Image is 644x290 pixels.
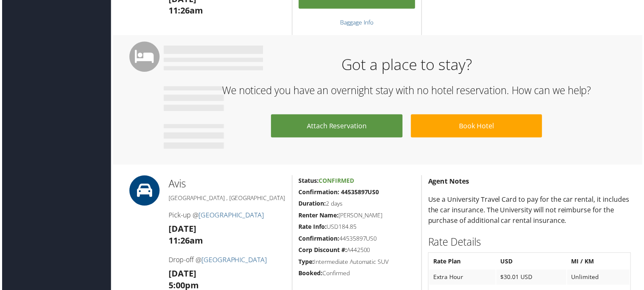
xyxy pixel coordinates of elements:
strong: Booked: [298,271,322,279]
td: Unlimited [569,271,631,287]
strong: Corp Discount #: [298,247,347,255]
h5: USD184.85 [298,224,416,233]
strong: Duration: [298,201,326,209]
th: MI / KM [569,255,631,271]
h5: [GEOGRAPHIC_DATA] , [GEOGRAPHIC_DATA] [168,195,285,203]
h2: Avis [168,178,285,192]
a: Attach Reservation [271,115,402,138]
h4: Pick-up @ [168,212,285,221]
h5: Confirmed [298,271,416,279]
strong: Status: [298,178,319,186]
p: Use a University Travel Card to pay for the car rental, it includes the car insurance. The Univer... [429,195,633,228]
a: Book Hotel [411,115,543,138]
strong: [DATE] [168,270,196,281]
a: [GEOGRAPHIC_DATA] [201,257,266,266]
strong: Confirmation: [298,236,339,244]
strong: Confirmation: 44535897US0 [298,189,379,197]
h5: 44535897US0 [298,236,416,244]
span: Confirmed [319,178,354,186]
h2: Rate Details [429,236,633,251]
strong: Rate Info: [298,224,327,232]
strong: Type: [298,259,314,267]
strong: Renter Name: [298,213,338,221]
h5: [PERSON_NAME] [298,213,416,221]
h5: Intermediate Automatic SUV [298,259,416,268]
h4: Drop-off @ [168,257,285,266]
strong: 11:26am [168,5,202,16]
td: $30.01 USD [497,271,568,287]
th: USD [497,255,568,271]
a: Baggage Info [340,19,374,27]
a: [GEOGRAPHIC_DATA] [198,212,263,221]
strong: Agent Notes [429,178,470,187]
th: Rate Plan [430,255,496,271]
strong: [DATE] [168,225,196,236]
td: Extra Hour [430,271,496,287]
strong: 11:26am [168,236,202,248]
h5: 2 days [298,201,416,209]
h5: A442500 [298,247,416,256]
